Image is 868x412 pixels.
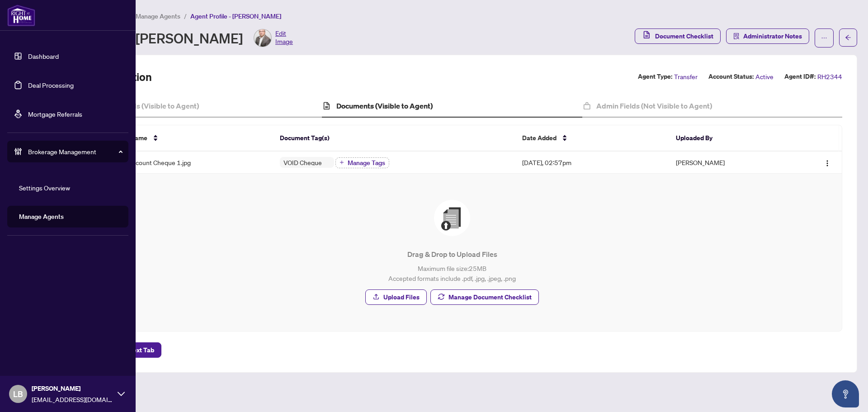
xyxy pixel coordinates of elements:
[111,125,273,152] th: File Name
[515,125,669,152] th: Date Added
[824,160,831,167] img: Logo
[184,11,187,21] li: /
[820,155,835,170] button: Logo
[19,184,70,192] a: Settings Overview
[336,100,433,111] h4: Documents (Visible to Agent)
[275,29,293,47] span: Edit Image
[845,34,851,41] span: arrow-left
[32,384,113,393] span: [PERSON_NAME]
[32,394,113,404] span: [EMAIL_ADDRESS][DOMAIN_NAME]
[340,160,344,165] span: plus
[832,380,859,407] button: Open asap
[596,100,712,111] h4: Admin Fields (Not Visible to Agent)
[669,152,790,174] td: [PERSON_NAME]
[522,133,557,143] span: Date Added
[743,29,802,43] span: Administrator Notes
[635,28,721,44] button: Document Checklist
[80,249,824,260] p: Drag & Drop to Upload Files
[383,290,420,304] span: Upload Files
[190,12,281,20] span: Agent Profile - [PERSON_NAME]
[638,71,672,82] label: Agent Type:
[80,263,824,283] p: Maximum file size: 25 MB Accepted formats include .pdf, .jpg, .jpeg, .png
[28,81,74,89] a: Deal Processing
[430,289,539,305] button: Manage Document Checklist
[75,100,199,111] h4: Agent Profile Fields (Visible to Agent)
[28,110,82,118] a: Mortgage Referrals
[121,342,161,358] button: Next Tab
[726,28,809,44] button: Administrator Notes
[448,290,532,304] span: Manage Document Checklist
[669,125,790,152] th: Uploaded By
[19,213,64,221] a: Manage Agents
[708,71,754,82] label: Account Status:
[273,125,515,152] th: Document Tag(s)
[817,71,842,82] span: RH2344
[28,52,59,60] a: Dashboard
[784,71,816,82] label: Agent ID#:
[335,157,389,168] button: Manage Tags
[821,35,827,41] span: ellipsis
[733,33,740,39] span: solution
[128,343,154,357] span: Next Tab
[73,185,831,320] span: File UploadDrag & Drop to Upload FilesMaximum file size:25MBAccepted formats include .pdf, .jpg, ...
[365,289,427,305] button: Upload Files
[28,147,122,156] span: Brokerage Management
[674,71,698,82] span: Transfer
[434,200,470,236] img: File Upload
[515,152,669,174] td: [DATE], 02:57pm
[348,160,385,166] span: Manage Tags
[254,29,271,47] img: Profile Icon
[136,12,180,20] span: Manage Agents
[13,388,23,400] span: LB
[655,29,713,43] span: Document Checklist
[755,71,774,82] span: Active
[7,5,35,26] img: logo
[280,159,325,166] span: VOID Cheque
[118,157,191,167] span: TD Account Cheque 1.jpg
[47,29,293,47] div: Agent Profile - [PERSON_NAME]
